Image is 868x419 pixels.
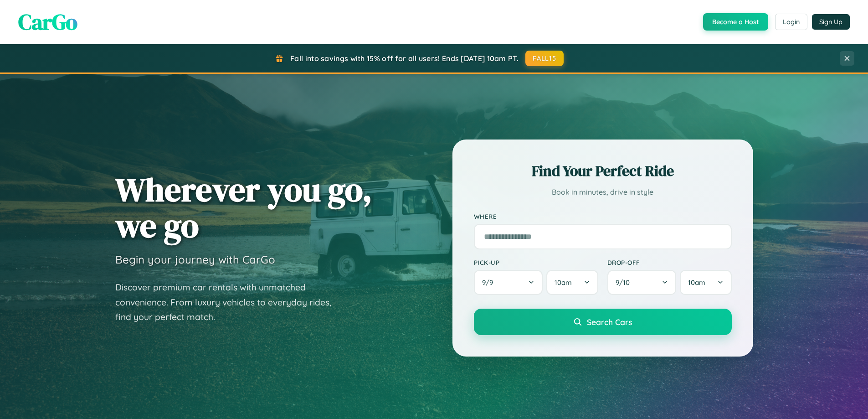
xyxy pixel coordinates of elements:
[474,270,543,295] button: 9/9
[546,270,598,295] button: 10am
[474,309,732,335] button: Search Cars
[680,270,731,295] button: 10am
[115,253,275,266] h3: Begin your journey with CarGo
[18,7,77,37] span: CarGo
[812,14,850,30] button: Sign Up
[555,278,572,287] span: 10am
[474,161,732,181] h2: Find Your Perfect Ride
[607,270,677,295] button: 9/10
[482,278,498,287] span: 9 / 9
[474,259,598,266] label: Pick-up
[525,51,564,66] button: FALL15
[607,259,732,266] label: Drop-off
[703,13,768,31] button: Become a Host
[474,186,732,199] p: Book in minutes, drive in style
[290,54,519,63] span: Fall into savings with 15% off for all users! Ends [DATE] 10am PT.
[474,212,732,220] label: Where
[775,14,807,30] button: Login
[115,280,343,325] p: Discover premium car rentals with unmatched convenience. From luxury vehicles to everyday rides, ...
[688,278,705,287] span: 10am
[587,317,632,327] span: Search Cars
[616,278,634,287] span: 9 / 10
[115,171,372,243] h1: Wherever you go, we go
